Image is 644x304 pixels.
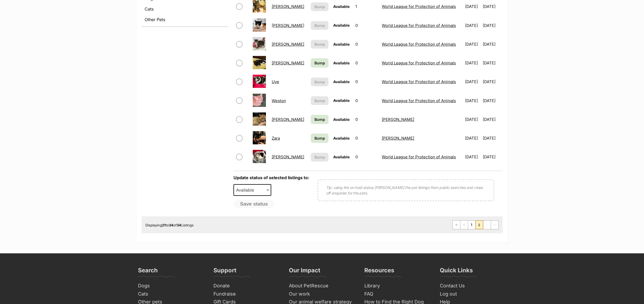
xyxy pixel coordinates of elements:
button: Save status [233,200,275,208]
td: [DATE] [463,35,482,53]
img: Zara [253,131,266,144]
a: Dogs [136,282,206,290]
td: [DATE] [483,54,502,72]
a: Bump [311,115,328,124]
a: World League for Protection of Animals [382,154,456,159]
h3: Quick Links [440,267,473,277]
td: [DATE] [463,73,482,91]
span: Bump [314,41,325,47]
td: [DATE] [483,110,502,129]
a: Cats [136,290,206,298]
a: World League for Protection of Animals [382,42,456,47]
span: Next page [483,221,491,229]
p: Tip: using the on hold status [PERSON_NAME] the pet listings from public searches and close off e... [326,185,486,196]
a: [PERSON_NAME] [272,117,304,122]
a: About PetRescue [287,282,357,290]
td: 0 [353,54,379,72]
a: World League for Protection of Animals [382,98,456,103]
span: Bump [314,60,325,66]
a: Contact Us [438,282,508,290]
a: Fundraise [212,290,282,298]
button: Bump [311,21,328,30]
h3: Our Impact [289,267,321,277]
span: Available [233,184,271,196]
span: Available [333,117,350,122]
a: [PERSON_NAME] [272,42,304,47]
a: Uye [272,79,279,84]
td: 0 [353,148,379,166]
a: Other Pets [142,15,228,24]
strong: 34 [169,223,174,227]
span: Bump [314,154,325,160]
h3: Resources [365,267,394,277]
td: [DATE] [463,92,482,110]
span: Available [333,98,350,103]
a: [PERSON_NAME] [272,23,304,28]
a: Donate [212,282,282,290]
nav: Pagination [452,220,499,229]
strong: 21 [162,223,166,227]
span: Bump [314,135,325,141]
span: Bump [314,98,325,103]
span: Last page [491,221,498,229]
span: Bump [314,4,325,9]
a: [PERSON_NAME] [272,60,304,65]
span: Displaying to of Listings [146,223,194,227]
td: 0 [353,129,379,147]
span: Bump [314,79,325,85]
a: Previous page [460,221,468,229]
button: Bump [311,2,328,11]
a: Bump [311,134,328,143]
a: World League for Protection of Animals [382,79,456,84]
span: Available [333,79,350,84]
td: [DATE] [483,73,502,91]
button: Bump [311,96,328,105]
td: [DATE] [483,148,502,166]
a: [PERSON_NAME] [272,154,304,159]
a: World League for Protection of Animals [382,60,456,65]
td: [DATE] [463,54,482,72]
h3: Search [138,267,158,277]
button: Bump [311,40,328,49]
a: [PERSON_NAME] [272,4,304,9]
a: Library [362,282,433,290]
td: [DATE] [463,129,482,147]
span: Bump [314,117,325,122]
a: [PERSON_NAME] [382,136,414,141]
a: World League for Protection of Animals [382,23,456,28]
span: Available [333,23,350,27]
a: [PERSON_NAME] [382,117,414,122]
td: 0 [353,110,379,129]
span: Available [333,155,350,159]
td: [DATE] [463,148,482,166]
button: Bump [311,78,328,86]
label: Update status of selected listings to: [233,175,309,180]
a: Bump [311,58,328,68]
td: [DATE] [463,110,482,129]
span: Available [333,42,350,46]
a: Our work [287,290,357,298]
span: Available [333,4,350,9]
a: Weston [272,98,286,103]
td: [DATE] [483,16,502,35]
a: Log out [438,290,508,298]
img: Zane [253,112,266,126]
td: [DATE] [483,35,502,53]
strong: 34 [177,223,182,227]
a: World League for Protection of Animals [382,4,456,9]
td: 0 [353,73,379,91]
td: 0 [353,35,379,53]
span: Available [333,61,350,65]
td: [DATE] [483,129,502,147]
span: Page 2 [476,221,483,229]
td: 0 [353,92,379,110]
img: Weston [253,94,266,107]
span: Available [234,186,259,194]
a: Cats [142,4,228,14]
td: 0 [353,16,379,35]
a: FAQ [362,290,433,298]
td: [DATE] [483,92,502,110]
td: [DATE] [463,16,482,35]
h3: Support [214,267,237,277]
span: Available [333,136,350,140]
